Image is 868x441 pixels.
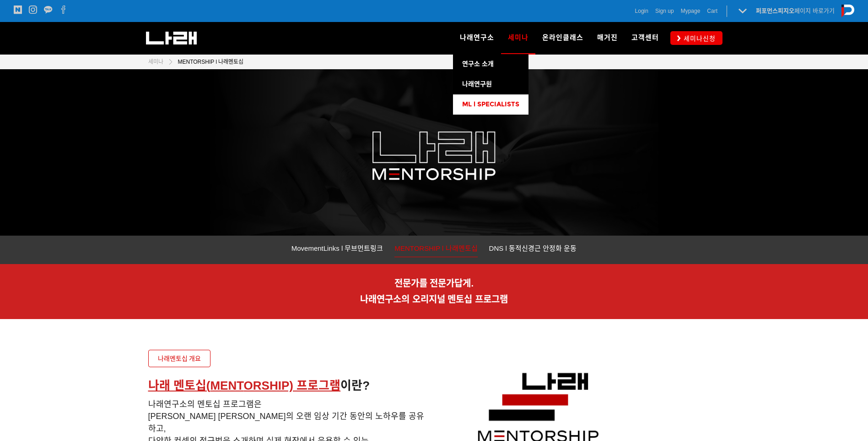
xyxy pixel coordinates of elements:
[394,244,477,252] span: MENTORSHIP l 나래멘토십
[244,379,341,392] u: ORSHIP) 프로그램
[501,22,535,54] a: 세미나
[394,243,477,257] a: MENTORSHIP l 나래멘토십
[453,94,528,115] a: ML l SPECIALISTS
[635,6,648,16] a: Login
[291,244,383,252] span: MovementLinks l 무브먼트링크
[394,278,474,288] span: 전문가를 전문가답게.
[756,7,835,14] a: 퍼포먼스피지오페이지 바로가기
[625,22,666,54] a: 고객센터
[453,54,528,74] a: 연구소 소개
[631,33,659,42] span: 고객센터
[360,294,508,304] span: 나래연구소의 오리지널 멘토십 프로그램
[489,244,577,252] span: DNS l 동적신경근 안정화 운동
[590,22,625,54] a: 매거진
[707,6,717,16] a: Cart
[535,22,590,54] a: 온라인클래스
[508,30,528,45] span: 세미나
[681,34,716,43] span: 세미나신청
[178,59,244,65] span: MENTORSHIP l 나래멘토십
[681,6,701,16] a: Mypage
[462,60,494,68] span: 연구소 소개
[453,74,528,94] a: 나래연구원
[148,59,163,65] span: 세미나
[460,33,494,42] span: 나래연구소
[542,33,583,42] span: 온라인클래스
[210,379,243,392] u: MENT
[148,379,370,392] span: 이란?
[148,379,210,392] u: 나래 멘토십(
[148,350,211,367] a: 나래멘토십 개요
[597,33,618,42] span: 매거진
[655,6,674,16] a: Sign up
[148,57,163,66] a: 세미나
[462,100,519,108] span: ML l SPECIALISTS
[453,22,501,54] a: 나래연구소
[756,7,794,14] strong: 퍼포먼스피지오
[462,80,492,88] span: 나래연구원
[173,57,244,66] a: MENTORSHIP l 나래멘토십
[291,243,383,257] a: MovementLinks l 무브먼트링크
[489,243,577,257] a: DNS l 동적신경근 안정화 운동
[670,31,722,44] a: 세미나신청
